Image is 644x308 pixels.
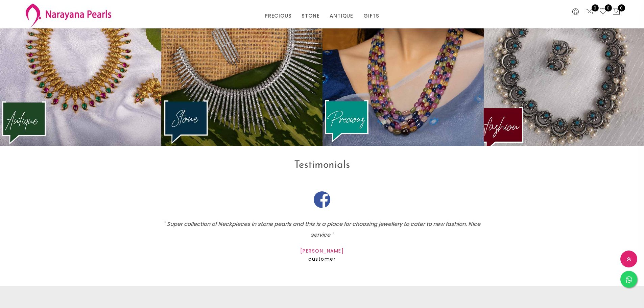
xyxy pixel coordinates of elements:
button: 0 [612,7,620,16]
h5: [PERSON_NAME] [158,248,486,254]
a: STONE [302,11,319,21]
a: PRECIOUS [265,11,291,21]
a: 0 [599,7,607,16]
span: 0 [592,4,599,11]
a: 0 [586,7,594,16]
span: 0 [605,4,612,11]
a: ANTIQUE [330,11,353,21]
img: fb.png [314,191,330,208]
span: 0 [618,4,625,11]
a: GIFTS [363,11,379,21]
span: customer [308,256,336,262]
p: " Super collection of Neckpieces in stone pearls and this is a place for choosing jewellery to ca... [158,219,486,240]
